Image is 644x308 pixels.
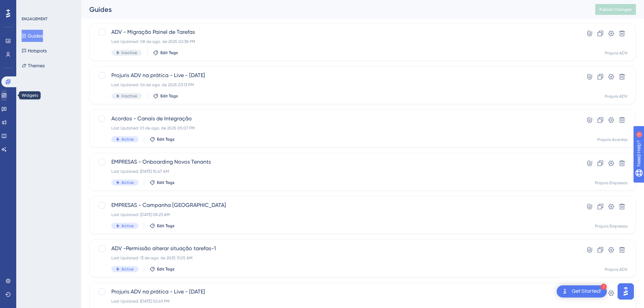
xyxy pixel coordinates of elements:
[605,267,627,272] div: Projuris ADV
[160,93,178,99] span: Edit Tags
[22,45,47,57] button: Hotspots
[599,7,632,12] span: Publish Changes
[561,287,569,295] img: launcher-image-alternative-text
[153,50,178,55] button: Edit Tags
[111,28,560,36] span: ADV - Migração Painel de Tarefas
[121,223,134,229] span: Active
[111,201,560,209] span: EMPRESAS - Campanha [GEOGRAPHIC_DATA]
[597,137,627,142] div: Projuris Acordos
[601,284,607,290] div: 1
[111,125,560,131] div: Last Updated: 01 de ago. de 2025 05:07 PM
[121,137,134,142] span: Active
[160,50,178,55] span: Edit Tags
[111,82,560,88] div: Last Updated: 06 de ago. de 2025 03:13 PM
[557,285,607,298] div: Open Get Started! checklist, remaining modules: 1
[16,2,42,10] span: Need Help?
[121,266,134,272] span: Active
[22,30,43,42] button: Guides
[111,299,560,304] div: Last Updated: [DATE] 02:49 PM
[111,255,560,261] div: Last Updated: 13 de ago. de 2025 11:05 AM
[111,71,560,79] span: Projuris ADV na prática - Live - [DATE]
[111,288,560,296] span: Projuris ADV na prática - Live - [DATE]
[605,94,627,99] div: Projuris ADV
[121,50,137,55] span: Inactive
[111,158,560,166] span: EMPRESAS - Onboarding Novos Tenants
[605,50,627,56] div: Projuris ADV
[595,223,627,229] div: Projuris Empresas
[157,266,175,272] span: Edit Tags
[157,223,175,229] span: Edit Tags
[111,212,560,217] div: Last Updated: [DATE] 08:23 AM
[572,288,601,295] div: Get Started!
[595,180,627,186] div: Projuris Empresas
[150,223,175,229] button: Edit Tags
[595,4,636,15] button: Publish Changes
[157,137,175,142] span: Edit Tags
[153,93,178,99] button: Edit Tags
[616,281,636,302] iframe: UserGuiding AI Assistant Launcher
[121,93,137,99] span: Inactive
[111,39,560,44] div: Last Updated: 08 de ago. de 2025 02:38 PM
[121,180,134,185] span: Active
[150,137,175,142] button: Edit Tags
[150,266,175,272] button: Edit Tags
[111,169,560,174] div: Last Updated: [DATE] 10:47 AM
[89,5,578,14] div: Guides
[111,115,560,123] span: Acordos - Canais de Integração
[22,60,45,72] button: Themes
[47,3,49,9] div: 1
[111,244,560,253] span: ADV -Permissão alterar situação tarefas-1
[157,180,175,185] span: Edit Tags
[22,16,47,22] div: ENGAGEMENT
[150,180,175,185] button: Edit Tags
